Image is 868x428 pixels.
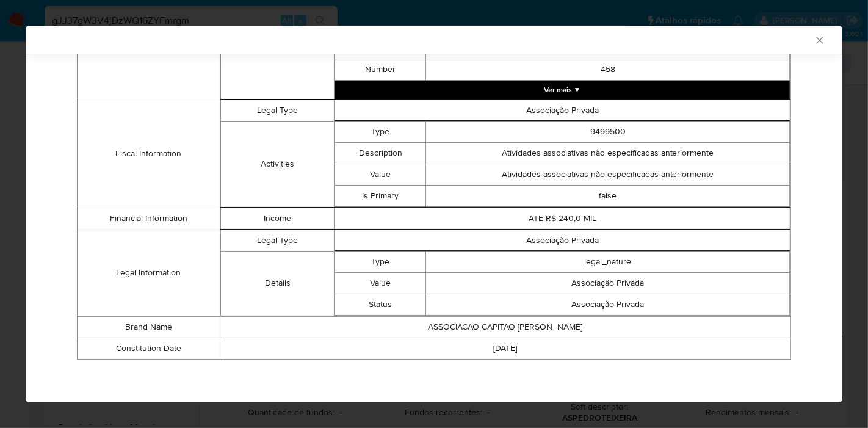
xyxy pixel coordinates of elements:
td: ATE R$ 240,0 MIL [335,208,790,229]
td: ASSOCIACAO CAPITAO [PERSON_NAME] [220,316,790,338]
td: Status [335,294,426,315]
td: Associação Privada [426,272,790,294]
td: legal_nature [426,251,790,272]
div: closure-recommendation-modal [26,26,842,402]
td: Income [220,208,335,229]
td: Atividades associativas não especificadas anteriormente [426,164,790,185]
td: Value [335,272,426,294]
td: Type [335,121,426,142]
td: Number [335,59,426,80]
td: Associação Privada [426,294,790,315]
td: Constitution Date [78,338,220,359]
td: Fiscal Information [78,100,220,208]
td: Is Primary [335,185,426,206]
td: Legal Information [78,230,220,316]
td: Value [335,164,426,185]
td: Financial Information [78,208,220,230]
td: false [426,185,790,206]
td: 458 [426,59,790,80]
td: 9499500 [426,121,790,142]
td: [DATE] [220,338,790,359]
td: Associação Privada [335,230,790,251]
button: Fechar a janela [814,34,825,45]
td: Legal Type [220,100,335,121]
td: Activities [220,121,335,207]
td: Type [335,251,426,272]
td: Details [220,251,335,316]
td: Legal Type [220,230,335,251]
button: Expand array [335,81,790,99]
td: Description [335,142,426,164]
td: Brand Name [78,316,220,338]
td: Associação Privada [335,100,790,121]
td: Atividades associativas não especificadas anteriormente [426,142,790,164]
